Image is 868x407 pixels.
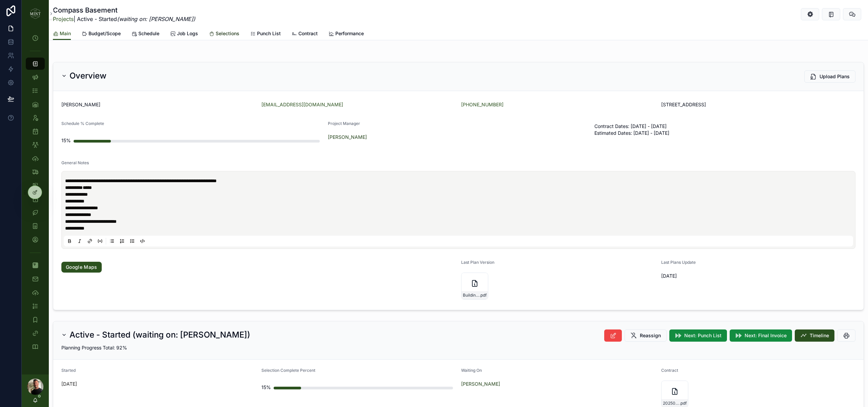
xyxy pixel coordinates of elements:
[730,329,792,342] button: Next: Final Invoice
[53,5,195,15] h1: Compass Basement
[810,332,829,339] span: Timeline
[117,16,195,22] em: (waiting on: [PERSON_NAME])
[53,16,74,22] a: Projects
[684,332,722,339] span: Next: Punch List
[61,368,76,373] span: Started
[795,329,834,342] button: Timeline
[329,27,364,41] a: Performance
[22,27,49,362] div: scrollable content
[257,30,281,37] span: Punch List
[328,134,367,141] a: [PERSON_NAME]
[479,293,487,298] span: .pdf
[70,70,106,81] h2: Overview
[88,30,121,37] span: Budget/Scope
[679,401,687,406] span: .pdf
[461,260,494,265] span: Last Plan Version
[292,27,318,41] a: Contract
[594,123,855,136] span: Contract Dates: [DATE] - [DATE] Estimated Dates: [DATE] - [DATE]
[625,329,667,342] button: Reassign
[216,30,239,37] span: Selections
[661,368,678,373] span: Contract
[461,368,482,373] span: Waiting On
[53,27,71,40] a: Main
[669,329,727,342] button: Next: Punch List
[60,30,71,37] span: Main
[820,73,850,80] span: Upload Plans
[250,27,281,41] a: Punch List
[328,121,360,126] span: Project Manager
[261,101,343,108] a: [EMAIL_ADDRESS][DOMAIN_NAME]
[463,293,479,298] span: Building-Plan-Stamped-Plan_05022025083747-(1)
[82,27,121,41] a: Budget/Scope
[261,381,271,394] div: 15%
[61,101,256,108] span: [PERSON_NAME]
[177,30,198,37] span: Job Logs
[53,15,195,23] span: | Active - Started
[298,30,318,37] span: Contract
[138,30,159,37] span: Schedule
[61,160,89,165] span: General Notes
[61,381,77,387] p: [DATE]
[745,332,787,339] span: Next: Final Invoice
[30,8,41,19] img: App logo
[70,329,250,340] h2: Active - Started (waiting on: [PERSON_NAME])
[209,27,239,41] a: Selections
[335,30,364,37] span: Performance
[61,134,71,147] div: 15%
[461,101,504,108] a: [PHONE_NUMBER]
[661,273,856,279] span: [DATE]
[640,332,661,339] span: Reassign
[663,401,679,406] span: 20250807190117-utc-14a660ef-b3bd-41f4-9e7e-754aab6ad630-Signed-20250807-Compass-Basement-and-Upst...
[804,70,855,83] button: Upload Plans
[661,101,856,108] span: [STREET_ADDRESS]
[170,27,198,41] a: Job Logs
[661,260,696,265] span: Last Plans Update
[461,381,500,387] a: [PERSON_NAME]
[61,121,104,126] span: Schedule % Complete
[61,262,102,273] a: Google Maps
[61,345,127,350] span: Planning Progress Total: 92%
[261,368,315,373] span: Selection Complete Percent
[132,27,159,41] a: Schedule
